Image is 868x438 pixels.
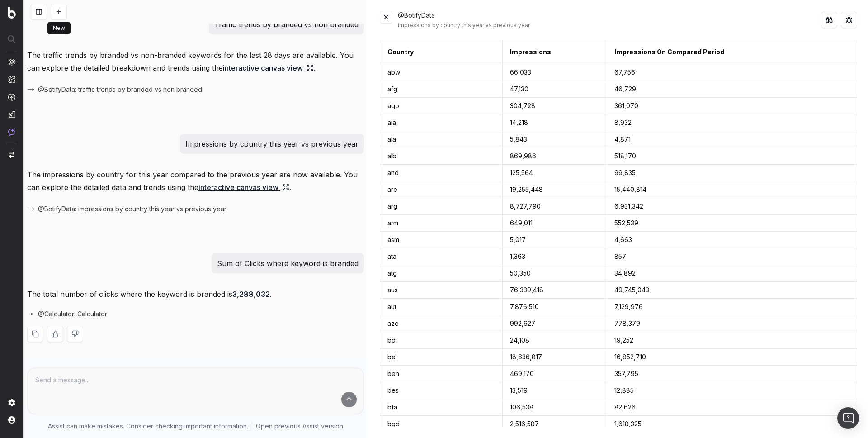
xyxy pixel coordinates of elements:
[380,399,502,416] td: bfa
[198,181,289,194] a: interactive canvas view
[607,366,857,382] td: 357,795
[380,131,502,148] td: ala
[607,215,857,232] td: 552,539
[607,64,857,81] td: 67,756
[607,131,857,148] td: 4,871
[502,215,607,232] td: 649,011
[48,422,248,431] p: Assist can make mistakes. Consider checking important information.
[502,181,607,198] td: 19,255,448
[256,422,343,431] a: Open previous Assist version
[607,282,857,299] td: 49,745,043
[502,148,607,165] td: 869,986
[502,248,607,265] td: 1,363
[380,299,502,315] td: aut
[502,232,607,248] td: 5,017
[27,288,364,300] p: The total number of clicks where the keyword is branded is .
[38,205,226,214] span: @BotifyData: impressions by country this year vs previous year
[510,48,551,57] button: Impressions
[502,81,607,98] td: 47,130
[27,205,237,214] button: @BotifyData: impressions by country this year vs previous year
[502,332,607,349] td: 24,108
[607,81,857,98] td: 46,729
[607,399,857,416] td: 82,626
[380,282,502,299] td: aus
[380,98,502,114] td: ago
[8,76,15,83] img: Intelligence
[380,366,502,382] td: ben
[27,85,213,94] button: @BotifyData: traffic trends by branded vs non branded
[398,22,821,29] div: impressions by country this year vs previous year
[8,93,15,101] img: Activation
[502,399,607,416] td: 106,538
[607,416,857,433] td: 1,618,325
[607,248,857,265] td: 857
[607,232,857,248] td: 4,663
[502,382,607,399] td: 13,519
[607,148,857,165] td: 518,170
[8,128,15,136] img: Assist
[502,299,607,315] td: 7,876,510
[380,349,502,366] td: bel
[232,290,270,299] strong: 3,288,032
[502,282,607,299] td: 76,339,418
[380,148,502,165] td: alb
[380,198,502,215] td: arg
[380,416,502,433] td: bgd
[380,248,502,265] td: ata
[380,332,502,349] td: bdi
[380,265,502,282] td: atg
[9,152,14,158] img: Switch project
[607,265,857,282] td: 34,892
[502,114,607,131] td: 14,218
[380,315,502,332] td: aze
[380,81,502,98] td: afg
[380,64,502,81] td: abw
[607,181,857,198] td: 15,440,814
[217,257,359,270] p: Sum of Clicks where keyword is branded
[380,382,502,399] td: bes
[502,349,607,366] td: 18,636,817
[614,48,724,57] button: Impressions On Compared Period
[398,11,821,29] div: @BotifyData
[185,138,359,150] p: Impressions by country this year vs previous year
[38,85,202,94] span: @BotifyData: traffic trends by branded vs non branded
[607,332,857,349] td: 19,252
[380,181,502,198] td: are
[38,309,107,319] span: @Calculator: Calculator
[607,382,857,399] td: 12,885
[8,58,15,66] img: Analytics
[502,98,607,114] td: 304,728
[607,349,857,366] td: 16,852,710
[607,98,857,114] td: 361,070
[380,232,502,248] td: asm
[502,198,607,215] td: 8,727,790
[214,18,359,31] p: Traffic trends by branded vs non branded
[380,215,502,232] td: arm
[837,407,859,429] div: Open Intercom Messenger
[223,62,314,74] a: interactive canvas view
[502,131,607,148] td: 5,843
[502,315,607,332] td: 992,627
[387,48,414,57] button: Country
[8,7,16,19] img: Botify logo
[27,168,364,194] p: The impressions by country for this year compared to the previous year are now available. You can...
[607,198,857,215] td: 6,931,342
[502,366,607,382] td: 469,170
[380,165,502,181] td: and
[607,299,857,315] td: 7,129,976
[27,49,364,74] p: The traffic trends by branded vs non-branded keywords for the last 28 days are available. You can...
[8,111,15,118] img: Studio
[8,416,15,424] img: My account
[502,416,607,433] td: 2,516,587
[502,265,607,282] td: 50,350
[607,315,857,332] td: 778,379
[8,399,15,406] img: Setting
[607,114,857,131] td: 8,932
[53,24,65,32] p: New
[380,114,502,131] td: aia
[502,64,607,81] td: 66,033
[502,165,607,181] td: 125,564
